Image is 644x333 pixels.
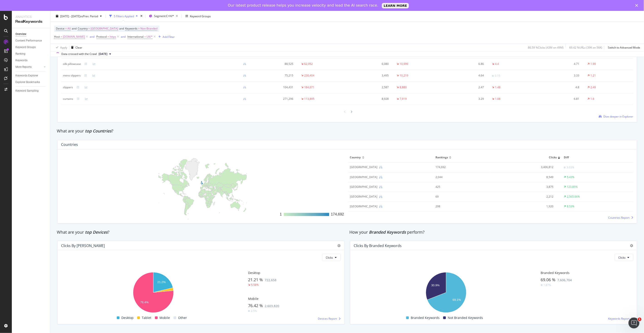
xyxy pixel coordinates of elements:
[15,45,47,50] a: Keyword Groups
[85,128,112,134] span: top Countries
[635,4,640,7] div: Close
[63,86,73,90] div: slippers
[15,32,26,37] div: Overview
[382,3,409,8] a: LEARN MORE
[15,88,39,93] div: Keyword Sampling
[349,97,389,101] div: 8,928
[567,175,574,179] div: 5.43%
[492,175,553,179] div: 8,549
[564,156,630,160] span: Diff
[85,229,108,235] span: top Devices
[304,97,315,101] div: 113,895
[15,80,40,85] div: Explorer Bookmarks
[495,62,499,66] div: 4.4
[15,58,27,63] div: Keywords
[56,27,65,31] span: Device
[541,277,556,282] span: 69.06 %
[492,205,553,209] div: 1,920
[541,284,543,286] img: Equal
[400,74,408,78] div: 10,219
[599,115,633,118] a: Dive deeper in Explorer
[590,86,596,90] div: 2.49
[248,271,260,275] span: Desktop
[350,175,378,179] div: Ireland
[138,27,140,31] span: =
[567,166,574,170] div: 3.03%
[57,229,345,235] div: What are your ?
[114,14,134,18] div: 5 Filters Applied
[99,52,107,56] span: 2025 Aug. 7th
[90,35,94,39] div: and
[280,212,282,217] div: 1
[15,19,47,24] div: RealKeywords
[121,35,126,39] button: and
[444,97,484,101] div: 3.29
[265,278,276,282] span: 722,658
[495,74,500,78] div: 0.15
[540,97,579,101] div: 6.81
[606,44,640,51] button: Switch to Advanced Mode
[590,74,596,78] div: 1.21
[350,205,378,209] div: Pakistan
[608,216,630,220] span: Countries Report
[495,86,500,90] div: 1.48
[15,65,32,69] div: More Reports
[492,185,553,189] div: 3,875
[251,309,257,313] div: 2.5%
[354,270,538,315] svg: A chart.
[265,304,279,308] span: 2,603,820
[544,283,551,287] div: 1.87%
[540,62,579,66] div: 4.71
[354,243,402,248] div: Clicks By Branded Keywords
[590,97,594,101] div: 1.6
[15,32,47,37] a: Overview
[608,216,633,220] a: Countries Report
[157,280,166,284] text: 21.2%
[140,26,157,32] span: Non-Branded
[57,128,638,134] div: What are your ?
[97,51,113,57] button: [DATE]
[492,195,553,199] div: 2,212
[78,27,88,31] span: Country
[121,35,126,39] div: and
[567,185,578,189] div: 123.85%
[322,254,341,261] button: Clicks
[159,315,170,321] span: Mobile
[435,185,484,189] div: 425
[549,156,557,160] span: Clicks
[331,212,344,217] div: 174,692
[178,315,187,321] span: Other
[350,156,361,160] span: Country
[492,165,553,169] div: 3,406,812
[107,35,109,39] span: =
[349,74,389,78] div: 3,495
[435,195,484,199] div: 69
[540,86,579,90] div: 4.8
[541,271,570,275] span: Branded Keywords
[154,14,174,18] span: Segment: C+H/*
[248,296,259,301] span: Mobile
[65,27,67,31] span: =
[15,38,42,43] div: Content Performance
[61,142,78,147] div: Countries
[629,318,639,328] iframe: Intercom live chat
[60,14,80,18] span: [DATE] - [DATE]
[254,74,293,78] div: 75,215
[61,52,97,56] div: Data crossed with the Crawl
[567,195,580,199] div: 2,565.06%
[15,88,47,93] a: Keyword Sampling
[350,229,638,235] div: How your perform?
[110,34,116,40] span: https
[80,14,98,18] span: vs Prev. Period
[54,35,60,39] span: Host
[350,185,378,189] div: India
[61,243,105,248] div: Clicks by [PERSON_NAME]
[254,86,293,90] div: 104,431
[107,13,139,20] button: 5 Filters Applied
[184,13,213,20] button: Keyword Groups
[304,86,315,90] div: 184,671
[567,205,574,209] div: 8.53%
[91,26,118,32] span: [GEOGRAPHIC_DATA]
[638,318,642,321] span: 1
